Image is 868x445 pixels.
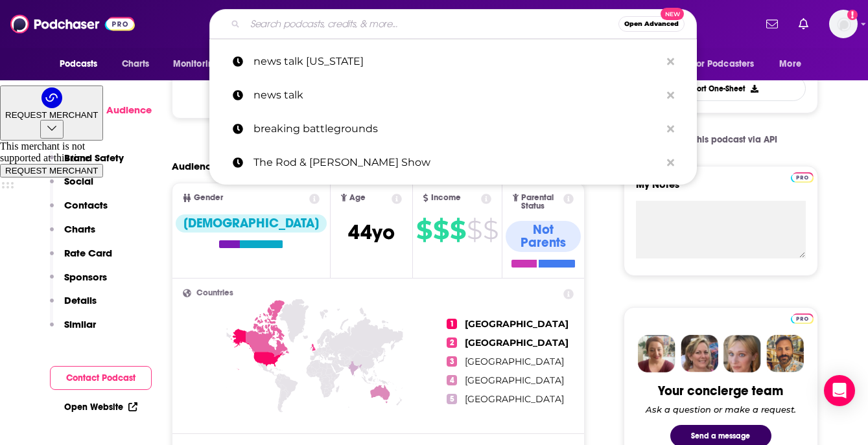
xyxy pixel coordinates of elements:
span: 1 [447,319,457,329]
span: For Podcasters [692,55,755,73]
a: news talk [US_STATE] [209,45,697,78]
span: Open Advanced [624,21,679,27]
div: Open Intercom Messenger [824,375,855,406]
span: 5 [447,394,457,404]
input: Search podcasts, credits, & more... [245,14,618,34]
img: Jules Profile [723,335,761,372]
span: Countries [196,289,233,297]
img: Sydney Profile [638,335,675,372]
button: Open AdvancedNew [618,16,685,32]
span: Gender [194,194,223,202]
span: More [779,55,801,73]
img: Jon Profile [766,335,804,372]
span: New [661,8,684,20]
p: Sponsors [64,271,107,283]
span: $ [450,220,465,240]
button: open menu [770,52,817,76]
a: Pro website [791,312,814,324]
svg: Add a profile image [847,10,858,20]
span: [GEOGRAPHIC_DATA] [465,337,569,348]
span: [GEOGRAPHIC_DATA] [465,356,564,367]
button: Show profile menu [829,10,858,38]
span: [GEOGRAPHIC_DATA] [465,374,564,386]
span: 2 [447,337,457,348]
p: Rate Card [64,247,112,259]
div: [DEMOGRAPHIC_DATA] [176,214,327,233]
span: [GEOGRAPHIC_DATA] [465,318,569,330]
button: Contact Podcast [50,366,152,390]
button: Charts [50,223,95,247]
button: open menu [51,52,115,76]
span: Parental Status [521,194,561,211]
button: Similar [50,318,96,342]
span: 3 [447,356,457,367]
p: news talk south carolina [253,45,661,78]
span: Podcasts [60,55,98,73]
p: news talk [253,78,661,112]
button: Contacts [50,199,108,223]
a: news talk [209,78,697,112]
span: 44 yo [348,220,395,245]
p: Details [64,294,97,306]
span: $ [483,220,498,240]
div: Your concierge team [658,383,783,399]
span: [GEOGRAPHIC_DATA] [465,393,564,405]
span: Age [349,194,366,202]
a: Open Website [64,402,137,413]
a: Charts [113,52,158,76]
span: 4 [447,375,457,385]
button: Sponsors [50,271,107,295]
div: Ask a question or make a request. [646,404,796,415]
span: Logged in as kileycampbell [829,10,858,38]
button: Rate Card [50,247,112,271]
span: $ [416,220,432,240]
span: $ [433,220,449,240]
div: Search podcasts, credits, & more... [209,9,697,39]
a: Show notifications dropdown [793,13,814,35]
span: Monitoring [173,55,219,73]
p: Contacts [64,199,108,211]
div: Not Parents [506,221,581,252]
img: Barbara Profile [681,335,718,372]
span: Charts [122,55,150,73]
button: open menu [164,52,236,76]
p: Charts [64,223,95,235]
button: Details [50,294,97,318]
img: Podchaser Pro [791,314,814,324]
p: Similar [64,318,96,330]
a: Show notifications dropdown [761,13,783,35]
img: Podchaser - Follow, Share and Rate Podcasts [10,12,135,36]
img: User Profile [829,10,858,38]
span: $ [467,220,482,240]
span: Income [431,194,461,202]
button: open menu [684,52,773,76]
